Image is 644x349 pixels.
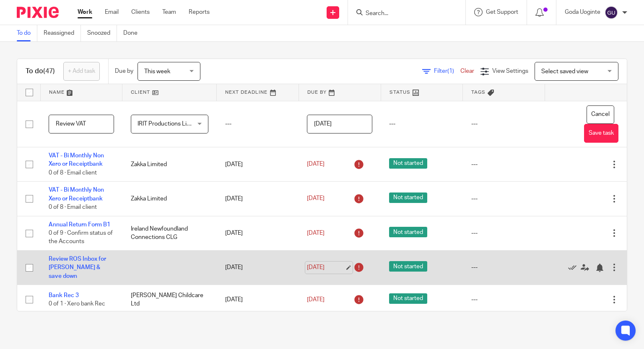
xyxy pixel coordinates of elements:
a: Email [105,8,119,16]
a: VAT - Bi Monthly Non Xero or Receiptbank [49,187,104,201]
a: Reassigned [44,25,81,41]
span: (47) [43,68,55,74]
a: VAT - Bi Monthly Non Xero or Receiptbank [49,153,104,167]
td: [DATE] [217,182,299,216]
span: 0 of 8 · Email client [49,204,97,210]
span: Tags [471,90,486,95]
td: [DATE] [217,250,299,285]
td: Zakka Limited [122,147,217,182]
td: [DATE] [217,216,299,250]
button: Save task [584,124,618,143]
div: --- [471,229,537,237]
a: Team [162,8,176,16]
td: [DATE] [217,285,299,314]
span: Not started [389,261,427,272]
span: (1) [447,68,454,74]
a: Done [123,25,144,41]
td: --- [217,101,299,147]
a: Reports [189,8,210,16]
button: Cancel [587,105,614,124]
span: [DATE] [307,162,325,167]
div: --- [471,195,537,203]
span: IRIT Productions Limited [138,121,202,127]
input: Use the arrow keys to pick a date [307,115,372,133]
h1: To do [26,67,55,76]
span: Not started [389,192,427,203]
td: [DATE] [217,147,299,182]
span: 0 of 8 · Email client [49,170,97,176]
td: --- [381,101,463,147]
td: Ireland Newfoundland Connections CLG [122,216,217,250]
div: --- [471,295,537,304]
span: [DATE] [307,196,325,202]
a: + Add task [63,62,100,81]
a: Annual Return Form B1 [49,222,110,228]
img: svg%3E [605,6,618,19]
span: Not started [389,158,427,169]
span: View Settings [492,68,528,74]
a: To do [17,25,37,41]
a: Mark as done [568,263,581,272]
a: Clients [131,8,150,16]
a: Work [78,8,92,16]
td: --- [463,101,545,147]
span: Filter [434,68,460,74]
p: Goda Uoginte [565,8,600,16]
div: --- [471,263,537,272]
span: [DATE] [307,230,325,236]
a: Bank Rec 3 [49,293,79,298]
span: Not started [389,293,427,304]
span: Not started [389,227,427,237]
span: Get Support [486,9,518,15]
input: Task name [49,115,114,133]
span: 0 of 9 · Confirm status of the Accounts [49,230,113,245]
span: [DATE] [307,297,325,303]
span: This week [144,69,170,74]
p: Due by [115,67,133,75]
a: Review ROS Inbox for [PERSON_NAME] & save down [49,256,106,279]
td: Zakka Limited [122,182,217,216]
img: Pixie [17,7,59,18]
div: --- [471,160,537,169]
td: [PERSON_NAME] Childcare Ltd [122,285,217,314]
span: Select saved view [541,69,588,74]
input: Search [365,10,440,18]
a: Clear [460,68,474,74]
a: Snoozed [87,25,117,41]
span: 0 of 1 · Xero bank Rec [49,301,105,307]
